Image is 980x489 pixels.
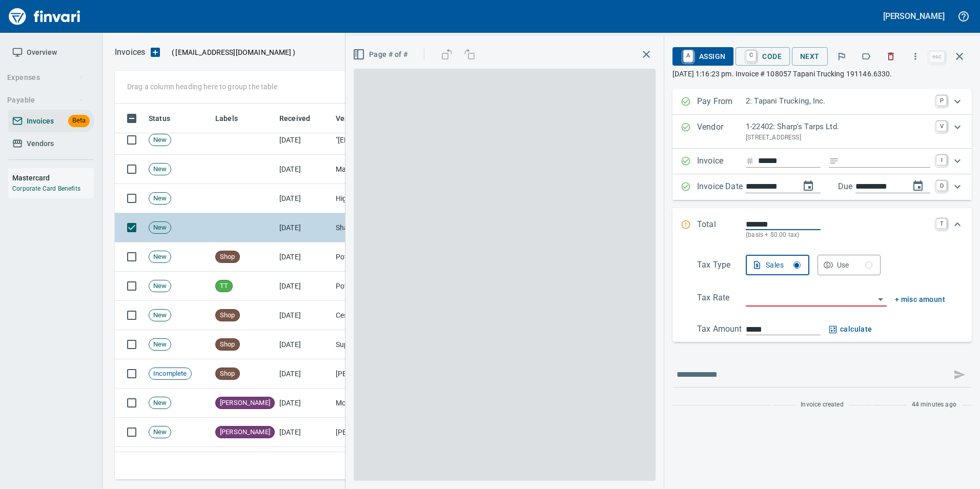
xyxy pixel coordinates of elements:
span: Shop [216,252,239,262]
button: Upload an Invoice [145,46,166,58]
span: Overview [27,46,57,59]
button: Labels [855,45,877,68]
p: Tax Rate [697,292,746,307]
span: Vendors [27,137,54,150]
td: [DATE] [275,330,332,359]
span: Vendor / From [336,112,396,125]
td: [DATE] [275,155,332,184]
p: Vendor [697,121,746,142]
span: New [149,281,171,291]
button: + misc amount [895,293,945,306]
span: [EMAIL_ADDRESS][DOMAIN_NAME] [174,47,292,57]
button: Use [818,255,881,275]
td: Cessco Inc (1-10167) [332,301,434,330]
span: New [149,165,171,174]
td: Potter Webster Company Inc (1-10818) [332,272,434,301]
div: Expand [672,89,972,115]
h6: Mastercard [12,172,94,184]
td: Superior Tire Service, Inc (1-10991) [332,330,434,359]
span: New [149,311,171,320]
td: Potter Webster Company Inc (1-10818) [332,242,434,272]
button: More [904,45,927,68]
div: Sales [766,259,801,272]
td: [DATE] [275,301,332,330]
button: Payable [3,91,89,110]
button: Sales [746,255,809,275]
button: Flag [830,45,853,68]
td: [DATE] [275,272,332,301]
button: Expenses [3,68,89,87]
span: Shop [216,340,239,350]
span: Shop [216,369,239,379]
p: [STREET_ADDRESS] [746,133,930,143]
a: D [936,180,947,191]
button: [PERSON_NAME] [881,8,947,24]
a: C [746,50,756,62]
span: Invoices [27,115,54,128]
span: Beta [68,115,90,127]
span: New [149,194,171,203]
span: Labels [215,112,251,125]
td: [DATE] [275,447,332,476]
a: Corporate Card Benefits [12,185,80,192]
td: Advanced Hydraulic Supply Co. LLC (1-10020) [332,447,434,476]
h5: [PERSON_NAME] [883,11,945,22]
button: CCode [736,47,790,66]
span: Status [149,112,170,125]
p: [DATE] 1:16:23 pm. Invoice # 108057 Tapani Trucking 191146.6330. [672,69,972,79]
p: Tax Amount [697,323,746,336]
p: 1-22402: Sharp's Tarps Ltd. [746,121,930,133]
span: New [149,340,171,350]
span: New [149,252,171,262]
a: Vendors [8,132,94,155]
td: [PERSON_NAME], Inc. (1-39587) [332,359,434,389]
p: (basis + $0.00 tax) [746,230,930,240]
svg: Invoice number [746,155,754,167]
td: [DATE] [275,418,332,447]
span: New [149,427,171,437]
div: Use [837,259,873,272]
button: Next [792,47,828,66]
a: I [936,155,947,165]
p: Due [838,180,887,193]
a: Finvari [6,4,83,29]
span: Code [744,48,782,65]
button: change date [796,174,821,198]
a: Overview [8,41,94,64]
td: Masons Supply Company Inc (1-10631) [332,155,434,184]
td: [DATE] [275,126,332,155]
td: Sharp's Tarps Ltd. (1-22402) [332,213,434,242]
button: Open [873,292,888,307]
span: Incomplete [149,369,191,379]
span: Status [149,112,183,125]
td: [DATE] [275,359,332,389]
span: Expenses [7,71,85,84]
a: InvoicesBeta [8,110,94,133]
div: Expand [672,115,972,149]
span: This records your message into the invoice and notifies anyone mentioned [947,362,972,387]
span: Shop [216,311,239,320]
span: Payable [7,94,85,107]
button: change due date [906,174,930,198]
a: esc [929,51,945,63]
p: Invoices [115,46,145,58]
span: Labels [215,112,238,125]
a: T [936,218,947,229]
td: "[EMAIL_ADDRESS][DOMAIN_NAME]" <[EMAIL_ADDRESS][DOMAIN_NAME]> [332,126,434,155]
span: [PERSON_NAME] [216,427,274,437]
nav: breadcrumb [115,46,145,58]
p: Pay From [697,95,746,109]
span: TT [216,281,232,291]
span: Assign [681,48,725,65]
td: Mobile Modular Management Corporation (1-38120) [332,389,434,418]
button: AAssign [672,47,733,66]
span: New [149,135,171,145]
button: Discard [880,45,902,68]
td: [PERSON_NAME] Auto Parts (1-23030) [332,418,434,447]
span: Invoice created [801,400,844,410]
span: New [149,223,171,233]
span: Received [279,112,310,125]
div: Expand [672,251,972,373]
p: 2: Tapani Trucking, Inc. [746,95,930,107]
td: [DATE] [275,184,332,213]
